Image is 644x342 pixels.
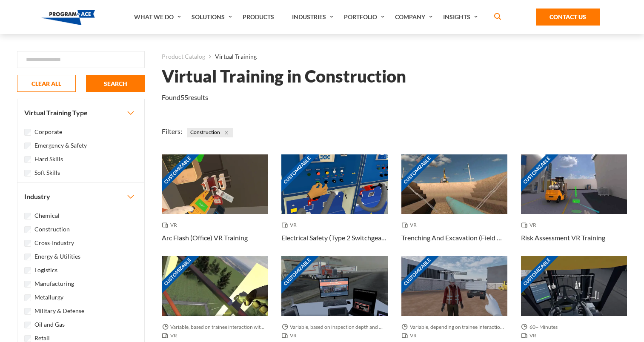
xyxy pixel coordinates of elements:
[222,128,231,137] button: Close
[205,51,257,62] li: Virtual Training
[162,51,627,62] nav: breadcrumb
[162,331,180,340] span: VR
[24,335,31,342] input: Retail
[34,168,60,177] label: Soft Skills
[17,183,144,210] button: Industry
[162,127,182,135] span: Filters:
[521,331,540,340] span: VR
[24,254,31,260] input: Energy & Utilities
[24,267,31,274] input: Logistics
[24,294,31,301] input: Metallurgy
[34,238,74,248] label: Cross-Industry
[34,211,60,220] label: Chemical
[162,233,248,243] h3: Arc Flash (Office) VR Training
[401,221,420,229] span: VR
[162,154,268,256] a: Customizable Thumbnail - Arc Flash (Office) VR Training VR Arc Flash (Office) VR Training
[24,213,31,219] input: Chemical
[17,99,144,126] button: Virtual Training Type
[281,323,387,331] span: Variable, based on inspection depth and event interaction.
[162,69,406,84] h1: Virtual Training in Construction
[34,279,74,288] label: Manufacturing
[521,323,561,331] span: 60+ Minutes
[401,233,507,243] h3: Trenching And Excavation (Field Work) VR Training
[24,281,31,288] input: Manufacturing
[34,265,57,275] label: Logistics
[24,156,31,163] input: Hard Skills
[34,127,62,137] label: Corporate
[24,226,31,233] input: Construction
[34,252,80,261] label: Energy & Utilities
[281,154,387,256] a: Customizable Thumbnail - Electrical Safety (Type 2 Switchgear) VR Training VR Electrical Safety (...
[24,240,31,247] input: Cross-Industry
[162,92,208,103] p: Found results
[162,221,180,229] span: VR
[41,10,95,25] img: Program-Ace
[24,322,31,328] input: Oil and Gas
[521,221,540,229] span: VR
[281,331,300,340] span: VR
[281,233,387,243] h3: Electrical Safety (Type 2 Switchgear) VR Training
[401,323,507,331] span: Variable, depending on trainee interaction with each component.
[34,225,70,234] label: Construction
[536,9,600,26] a: Contact Us
[521,233,605,243] h3: Risk Assessment VR Training
[24,308,31,315] input: Military & Defense
[24,142,31,149] input: Emergency & Safety
[162,323,268,331] span: Variable, based on trainee interaction with each section.
[162,51,205,62] a: Product Catalog
[521,154,627,256] a: Customizable Thumbnail - Risk Assessment VR Training VR Risk Assessment VR Training
[34,306,84,316] label: Military & Defense
[34,141,87,150] label: Emergency & Safety
[17,75,76,92] button: CLEAR ALL
[401,331,420,340] span: VR
[34,320,65,329] label: Oil and Gas
[180,93,188,101] em: 55
[281,221,300,229] span: VR
[401,154,507,256] a: Customizable Thumbnail - Trenching And Excavation (Field Work) VR Training VR Trenching And Excav...
[34,154,63,164] label: Hard Skills
[187,128,233,137] span: Construction
[24,129,31,136] input: Corporate
[34,293,63,302] label: Metallurgy
[24,170,31,177] input: Soft Skills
